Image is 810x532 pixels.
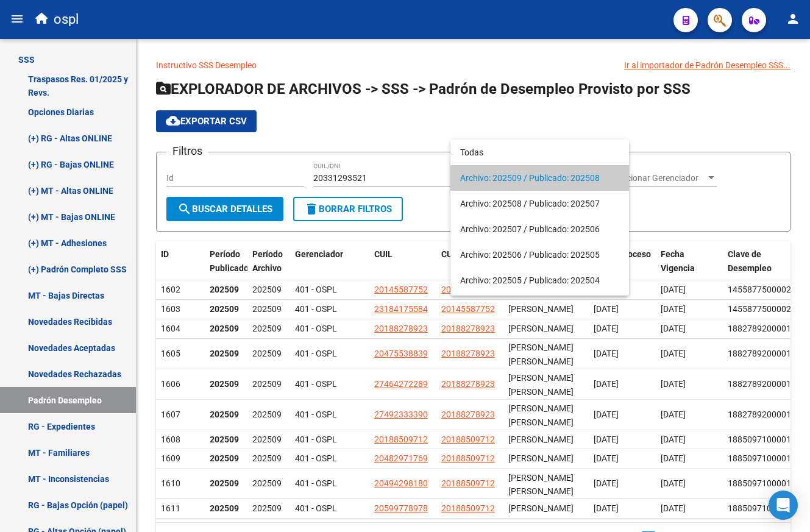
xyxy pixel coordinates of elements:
[460,242,619,268] span: Archivo: 202506 / Publicado: 202505
[460,293,619,319] span: Archivo: 202504 / Publicado: 202503
[460,191,619,216] span: Archivo: 202508 / Publicado: 202507
[460,140,619,165] span: Todas
[460,268,619,293] span: Archivo: 202505 / Publicado: 202504
[769,491,798,520] div: Open Intercom Messenger
[460,165,619,191] span: Archivo: 202509 / Publicado: 202508
[460,216,619,242] span: Archivo: 202507 / Publicado: 202506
